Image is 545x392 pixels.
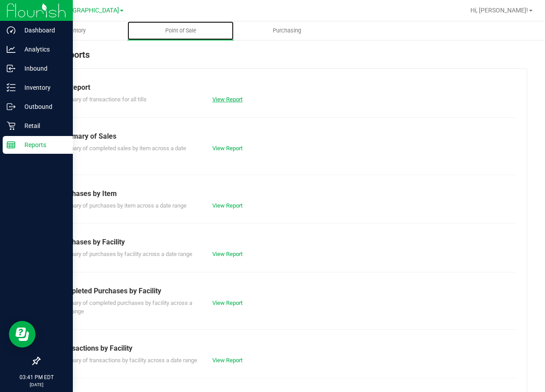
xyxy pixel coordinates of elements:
inline-svg: Reports [7,140,16,149]
p: [DATE] [4,381,69,388]
div: Purchases by Facility [57,237,509,248]
span: Summary of completed purchases by facility across a date range [57,300,192,315]
span: Summary of transactions by facility across a date range [57,357,197,364]
inline-svg: Inventory [7,83,16,92]
a: Purchasing [234,21,340,40]
a: View Report [212,300,243,306]
a: Point of Sale [127,21,234,40]
p: Inventory [16,82,69,93]
p: Inbound [16,63,69,74]
a: Inventory [21,21,127,40]
inline-svg: Retail [7,121,16,130]
span: Inventory [51,27,98,35]
inline-svg: Dashboard [7,26,16,35]
span: Purchasing [261,27,313,35]
div: POS Reports [39,48,527,68]
div: Till Report [57,82,509,93]
inline-svg: Inbound [7,64,16,73]
p: Retail [16,120,69,131]
span: Summary of purchases by facility across a date range [57,251,192,257]
p: Dashboard [16,25,69,36]
span: Summary of transactions for all tills [57,96,147,103]
a: View Report [212,357,243,364]
inline-svg: Outbound [7,102,16,111]
span: Hi, [PERSON_NAME]! [470,7,528,14]
div: Purchases by Item [57,188,509,199]
span: Point of Sale [153,27,208,35]
span: Summary of completed sales by item across a date range [57,145,186,160]
p: Reports [16,140,69,150]
div: Summary of Sales [57,131,509,142]
p: 03:41 PM EDT [4,373,69,381]
div: Completed Purchases by Facility [57,286,509,296]
p: Analytics [16,44,69,55]
a: View Report [212,202,243,209]
span: Summary of purchases by item across a date range [57,202,187,209]
span: [GEOGRAPHIC_DATA] [58,7,119,14]
p: Outbound [16,101,69,112]
inline-svg: Analytics [7,45,16,54]
a: View Report [212,96,243,103]
iframe: Resource center [9,321,36,348]
a: View Report [212,251,243,257]
div: Transactions by Facility [57,343,509,354]
a: View Report [212,145,243,152]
